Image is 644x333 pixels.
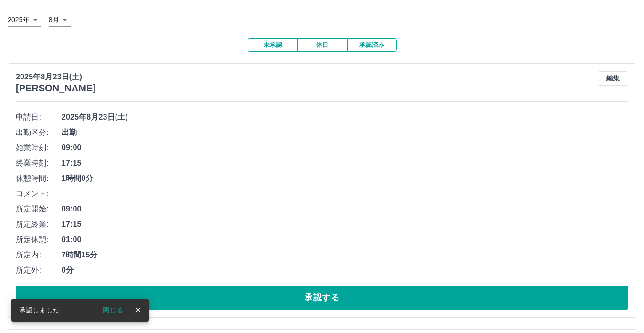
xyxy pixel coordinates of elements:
div: 2025年 [8,13,41,27]
span: 所定内: [16,249,62,261]
span: 休憩時間: [16,173,62,184]
span: 0分 [62,265,628,276]
span: 7時間15分 [62,249,628,261]
span: 1時間0分 [62,173,628,184]
span: 01:00 [62,234,628,245]
span: 所定休憩: [16,234,62,245]
span: 09:00 [62,142,628,154]
span: 出勤 [62,127,628,138]
button: 未承認 [248,38,297,52]
div: 承認しました [19,301,60,319]
button: 承認する [16,286,628,310]
button: 閉じる [95,303,131,317]
p: 2025年8月23日(土) [16,71,96,83]
span: 所定開始: [16,203,62,215]
span: 終業時刻: [16,157,62,169]
span: 出勤区分: [16,127,62,138]
button: close [131,303,145,317]
div: 8月 [49,13,71,27]
span: 所定外: [16,265,62,276]
span: 17:15 [62,157,628,169]
button: 休日 [297,38,347,52]
button: 編集 [598,71,628,86]
span: 17:15 [62,219,628,230]
span: 始業時刻: [16,142,62,154]
span: コメント: [16,188,62,200]
span: 2025年8月23日(土) [62,111,628,123]
span: 09:00 [62,203,628,215]
h3: [PERSON_NAME] [16,83,96,94]
span: 申請日: [16,111,62,123]
span: 所定終業: [16,219,62,230]
button: 承認済み [347,38,397,52]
